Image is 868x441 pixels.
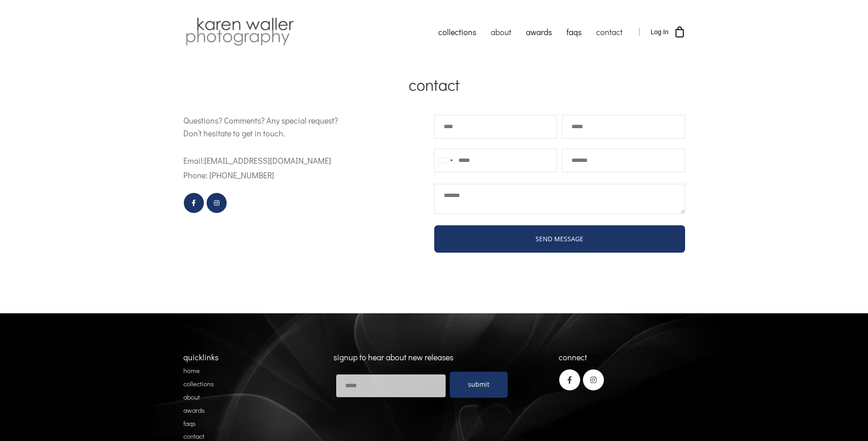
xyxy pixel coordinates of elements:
a: contact [183,431,204,441]
a: collections [431,21,483,43]
a: submit [450,372,508,398]
a: awards [183,405,205,415]
span: connect [559,352,587,363]
span: Email: [EMAIL_ADDRESS][DOMAIN_NAME] [183,155,331,166]
a: SEND MESSAGE [434,225,685,253]
a: faqs [183,419,196,428]
span: quicklinks [183,352,218,363]
input: Email [336,374,446,398]
a: collections [183,379,214,388]
span: signup to hear about new releases [333,352,453,363]
a: awards [519,21,559,43]
a: about [483,21,519,43]
a: contact [589,21,630,43]
span: Phone: [PHONE_NUMBER] [183,170,274,181]
span: Questions? Comments? Any special request? Don’t hesitate to get in touch. [183,115,338,139]
img: Karen Waller Photography [183,16,296,48]
a: about [183,392,200,401]
button: Selected country [435,149,456,172]
a: faqs [559,21,589,43]
span: Log In [651,28,669,36]
a: home [183,366,200,375]
span: contact [409,73,460,95]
